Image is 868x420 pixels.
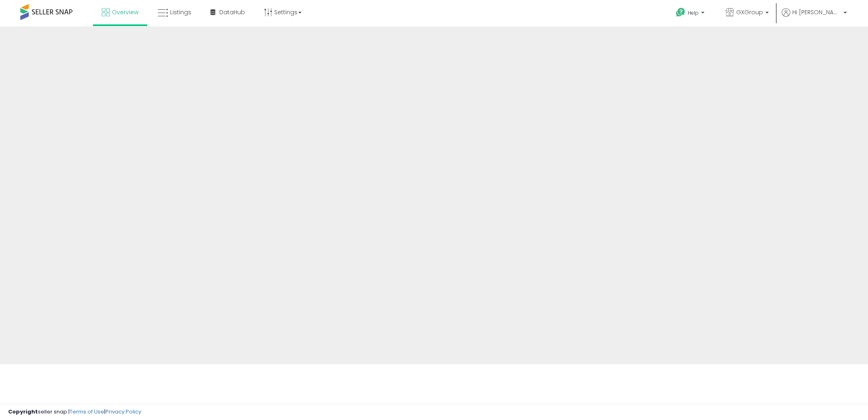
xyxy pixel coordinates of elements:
span: DataHub [219,8,245,16]
i: Get Help [676,7,686,17]
span: Overview [112,8,138,16]
a: Help [669,1,713,26]
span: GXGroup [736,8,763,16]
span: Listings [170,8,191,16]
span: Hi [PERSON_NAME] [792,8,841,16]
a: Hi [PERSON_NAME] [782,8,847,26]
span: Help [688,9,699,16]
